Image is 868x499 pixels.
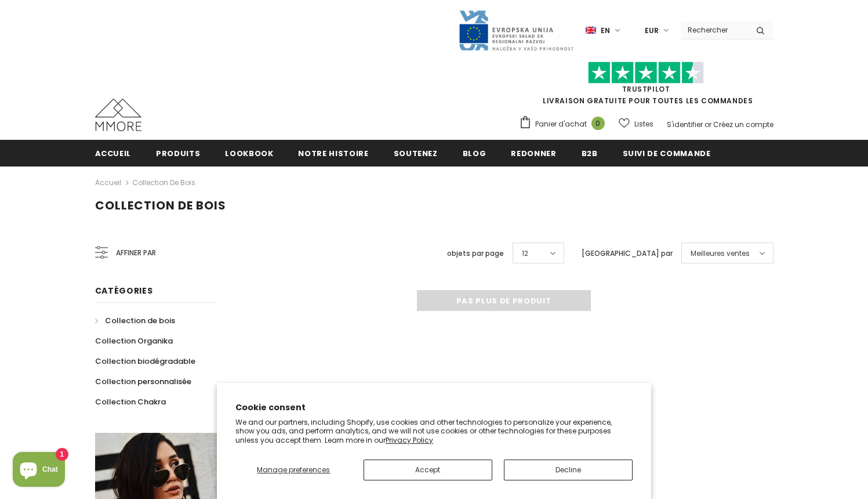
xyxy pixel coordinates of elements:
span: 0 [591,117,605,130]
span: Listes [634,118,653,130]
span: Lookbook [225,148,273,159]
img: Faites confiance aux étoiles pilotes [588,62,704,84]
a: Accueil [95,176,121,190]
inbox-online-store-chat: Shopify online store chat [9,452,68,490]
a: Javni Razpis [458,25,574,35]
a: Suivi de commande [623,140,711,166]
a: Accueil [95,140,132,166]
span: Catégories [95,285,153,296]
span: Collection personnalisée [95,376,191,387]
span: Suivi de commande [623,148,711,159]
button: Manage preferences [235,460,351,480]
a: Collection Organika [95,331,173,351]
span: Panier d'achat [535,118,587,130]
a: Collection Chakra [95,392,166,412]
span: Collection Organika [95,335,173,346]
span: Blog [463,148,486,159]
span: Notre histoire [298,148,368,159]
span: Accueil [95,148,132,159]
span: EUR [645,25,659,37]
a: TrustPilot [622,84,670,94]
span: Affiner par [116,247,156,259]
a: Privacy Policy [386,435,433,445]
span: Collection Chakra [95,396,166,407]
p: We and our partners, including Shopify, use cookies and other technologies to personalize your ex... [235,418,633,445]
span: B2B [582,148,598,159]
a: B2B [582,140,598,166]
a: soutenez [394,140,438,166]
span: Collection de bois [95,197,226,214]
span: Manage preferences [257,465,330,475]
span: Collection de bois [105,315,175,326]
a: Collection biodégradable [95,351,195,371]
span: en [601,25,610,37]
a: Collection de bois [132,178,195,187]
a: Redonner [511,140,556,166]
span: or [704,120,711,129]
span: Produits [156,148,200,159]
a: Collection de bois [95,310,175,331]
a: Collection personnalisée [95,371,191,392]
a: Créez un compte [713,120,773,129]
a: Lookbook [225,140,273,166]
h2: Cookie consent [235,402,633,414]
a: Produits [156,140,200,166]
button: Decline [504,460,633,480]
span: Redonner [511,148,556,159]
span: Meilleures ventes [691,248,750,259]
button: Accept [364,460,492,480]
a: S'identifier [667,120,703,129]
img: Cas MMORE [95,99,141,131]
a: Listes [619,114,653,134]
a: Panier d'achat 0 [519,115,611,133]
span: Collection biodégradable [95,356,195,367]
span: 12 [522,248,528,259]
a: Blog [463,140,486,166]
label: [GEOGRAPHIC_DATA] par [582,248,673,259]
span: LIVRAISON GRATUITE POUR TOUTES LES COMMANDES [519,67,773,106]
img: Javni Razpis [458,9,574,52]
a: Notre histoire [298,140,368,166]
span: soutenez [394,148,438,159]
img: i-lang-1.png [586,26,596,35]
label: objets par page [447,248,504,259]
input: Search Site [681,21,747,38]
